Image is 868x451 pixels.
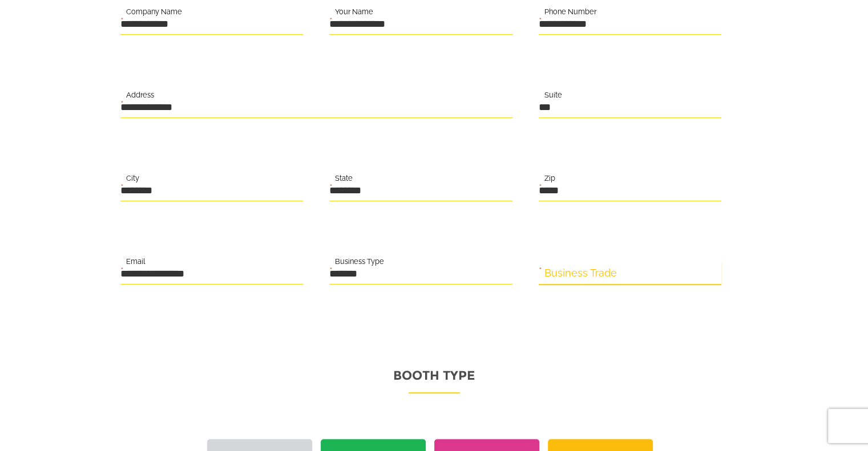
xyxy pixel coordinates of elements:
textarea: Type your message and click 'Submit' [15,173,208,342]
label: State [335,172,353,184]
label: Business Trade [544,265,617,282]
input: Enter your last name [15,105,208,131]
label: Address [126,88,154,101]
em: Submit [167,351,207,367]
input: Enter your email address [15,139,208,164]
label: Business Type [335,255,384,267]
label: Phone Number [544,5,596,18]
div: Leave a message [59,64,192,79]
p: Booth Type [120,364,748,393]
label: City [126,172,139,184]
label: Your Name [335,5,373,18]
label: Suite [544,88,562,101]
label: Zip [544,172,555,184]
label: Email [126,255,145,267]
div: Minimize live chat window [187,6,215,33]
label: Company Name [126,5,182,18]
